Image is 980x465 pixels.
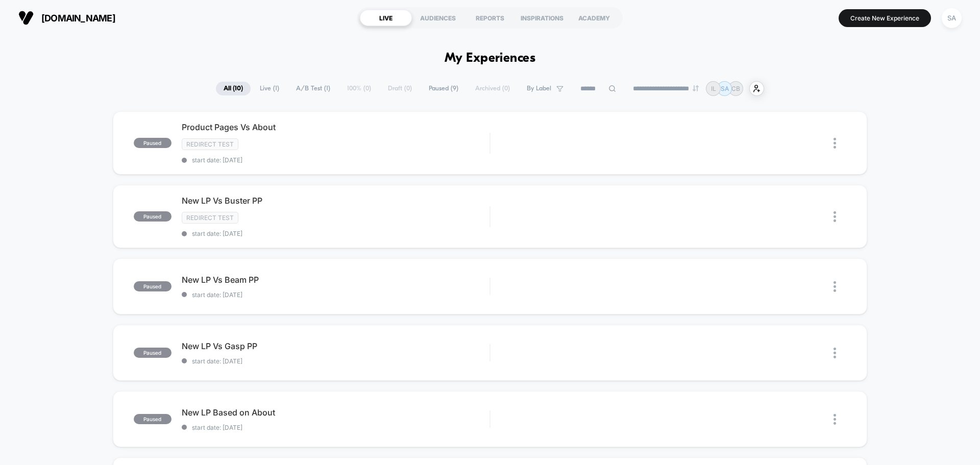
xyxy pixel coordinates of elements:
[516,10,568,26] div: INSPIRATIONS
[182,275,489,285] span: New LP Vs Beam PP
[360,10,412,26] div: LIVE
[182,357,489,365] span: start date: [DATE]
[939,8,965,29] button: SA
[721,85,729,92] p: SA
[445,51,536,66] h1: My Experiences
[182,122,489,132] span: Product Pages Vs About
[693,85,699,91] img: end
[834,414,836,425] img: close
[839,9,931,27] button: Create New Experience
[134,414,171,424] span: paused
[182,212,238,224] span: Redirect Test
[252,82,287,95] span: Live ( 1 )
[182,341,489,351] span: New LP Vs Gasp PP
[182,424,489,431] span: start date: [DATE]
[182,291,489,299] span: start date: [DATE]
[182,195,489,206] span: New LP Vs Buster PP
[288,82,338,95] span: A/B Test ( 1 )
[834,281,836,292] img: close
[731,85,740,92] p: CB
[182,156,489,164] span: start date: [DATE]
[41,13,115,23] span: [DOMAIN_NAME]
[834,211,836,222] img: close
[134,281,171,291] span: paused
[942,8,962,28] div: SA
[421,82,466,95] span: Paused ( 9 )
[182,407,489,418] span: New LP Based on About
[134,138,171,148] span: paused
[134,348,171,358] span: paused
[182,138,238,150] span: Redirect Test
[18,10,34,26] img: Visually logo
[464,10,516,26] div: REPORTS
[711,85,716,92] p: IL
[182,230,489,237] span: start date: [DATE]
[412,10,464,26] div: AUDIENCES
[568,10,620,26] div: ACADEMY
[834,348,836,358] img: close
[527,85,551,92] span: By Label
[834,138,836,149] img: close
[216,82,251,95] span: All ( 10 )
[15,10,118,26] button: [DOMAIN_NAME]
[134,211,171,222] span: paused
